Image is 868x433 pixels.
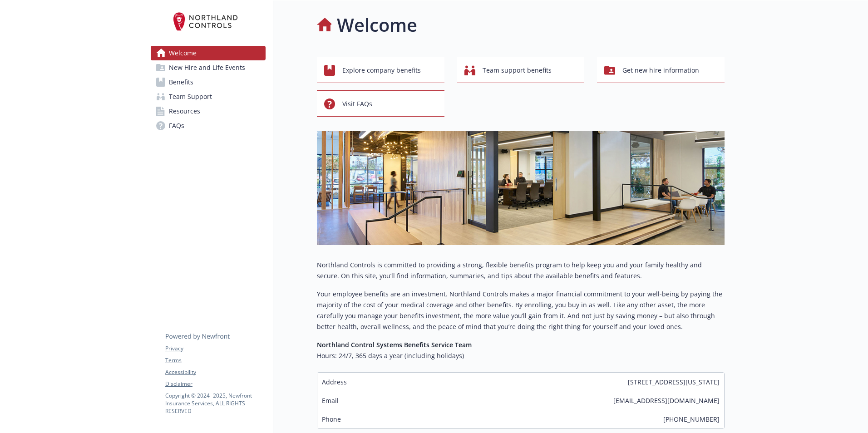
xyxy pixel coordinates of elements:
span: Visit FAQs [342,95,372,113]
span: [PHONE_NUMBER] [663,414,720,424]
span: Welcome [169,46,197,60]
span: Resources [169,104,200,118]
img: overview page banner [317,131,725,245]
a: Team Support [151,89,266,104]
button: Visit FAQs [317,90,444,117]
span: Address [322,377,347,387]
a: Disclaimer [165,380,265,388]
span: Benefits [169,75,193,89]
span: Email [322,396,339,405]
span: FAQs [169,118,184,133]
a: Welcome [151,46,266,60]
button: Explore company benefits [317,57,444,83]
span: New Hire and Life Events [169,60,245,75]
span: [STREET_ADDRESS][US_STATE] [628,377,720,387]
a: Resources [151,104,266,118]
a: New Hire and Life Events [151,60,266,75]
p: Copyright © 2024 - 2025 , Newfront Insurance Services, ALL RIGHTS RESERVED [165,392,265,415]
h6: Hours: 24/7, 365 days a year (including holidays)​ [317,350,725,361]
a: Accessibility [165,368,265,376]
a: Benefits [151,75,266,89]
span: Phone [322,414,341,424]
a: Terms [165,356,265,364]
h1: Welcome [337,11,417,39]
span: Explore company benefits [342,62,421,79]
span: Team support benefits [483,62,552,79]
p: Your employee benefits are an investment. Northland Controls makes a major financial commitment t... [317,289,725,332]
a: Privacy [165,344,265,353]
button: Get new hire information [597,57,725,83]
button: Team support benefits [457,57,585,83]
span: Get new hire information [622,62,699,79]
strong: Northland Control Systems Benefits Service Team [317,340,472,349]
p: Northland Controls is committed to providing a strong, flexible benefits program to help keep you... [317,260,725,281]
a: FAQs [151,118,266,133]
span: Team Support [169,89,212,104]
span: [EMAIL_ADDRESS][DOMAIN_NAME] [613,396,720,405]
